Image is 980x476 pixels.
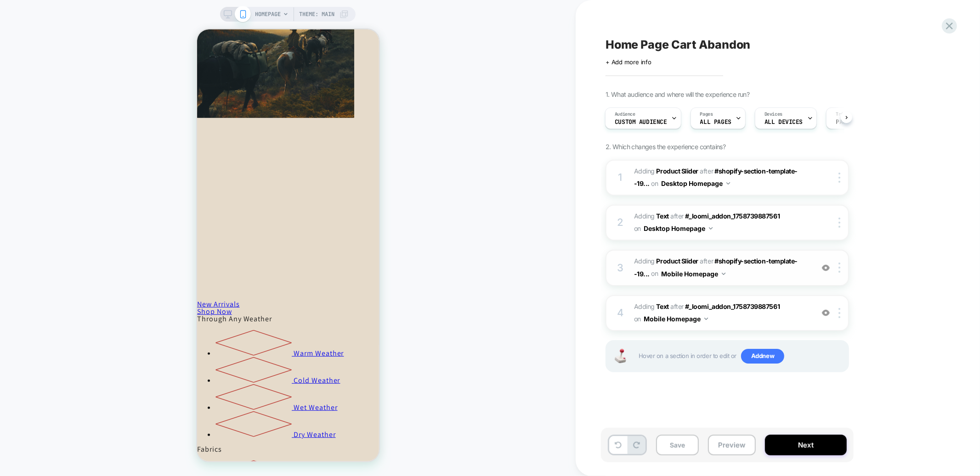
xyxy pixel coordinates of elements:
[606,143,725,151] span: 2. Which changes the experience contains?
[657,212,669,220] b: Text
[741,349,784,364] span: Add new
[722,273,725,275] img: down arrow
[644,222,713,235] button: Desktop Homepage
[822,309,830,317] img: crossed eye
[661,177,730,190] button: Desktop Homepage
[299,7,334,22] span: Theme: MAIN
[616,213,625,232] div: 2
[657,167,698,175] b: Product Slider
[634,302,669,310] span: Adding
[657,257,698,265] b: Product Slider
[836,119,867,125] span: Page Load
[708,435,756,455] button: Preview
[615,119,667,125] span: Custom Audience
[634,223,641,234] span: on
[634,257,798,277] span: #shopify-section-template--19...
[616,304,625,322] div: 4
[836,111,854,118] span: Trigger
[838,218,840,228] img: close
[634,212,669,220] span: Adding
[651,268,658,279] span: on
[611,349,629,363] img: Joystick
[838,173,840,183] img: close
[700,119,731,125] span: ALL PAGES
[634,313,641,325] span: on
[670,212,684,220] span: AFTER
[838,308,840,318] img: close
[606,90,749,98] span: 1. What audience and where will the experience run?
[96,319,147,329] span: Warm Weather
[96,400,139,410] span: Dry Weather
[615,111,635,118] span: Audience
[726,182,730,185] img: down arrow
[700,167,714,175] span: AFTER
[639,349,844,364] span: Hover on a section in order to edit or
[700,111,713,118] span: Pages
[656,435,699,455] button: Save
[661,267,725,280] button: Mobile Homepage
[644,312,708,325] button: Mobile Homepage
[838,263,840,273] img: close
[685,302,780,310] span: #_loomi_addon_1758739887561
[700,257,714,265] span: AFTER
[670,302,684,310] span: AFTER
[616,168,625,187] div: 1
[709,227,713,230] img: down arrow
[704,318,708,320] img: down arrow
[651,178,658,189] span: on
[634,257,698,265] span: Adding
[765,435,847,455] button: Next
[765,119,803,125] span: ALL DEVICES
[634,167,698,175] span: Adding
[634,167,798,187] span: #shopify-section-template--19...
[765,111,782,118] span: Devices
[606,38,751,51] span: Home Page Cart Abandon
[96,373,141,383] span: Wet Weather
[685,212,780,220] span: #_loomi_addon_1758739887561
[255,7,281,22] span: HOMEPAGE
[822,264,830,272] img: crossed eye
[616,259,625,277] div: 3
[657,302,669,310] b: Text
[606,58,651,66] span: + Add more info
[96,346,143,356] span: Cold Weather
